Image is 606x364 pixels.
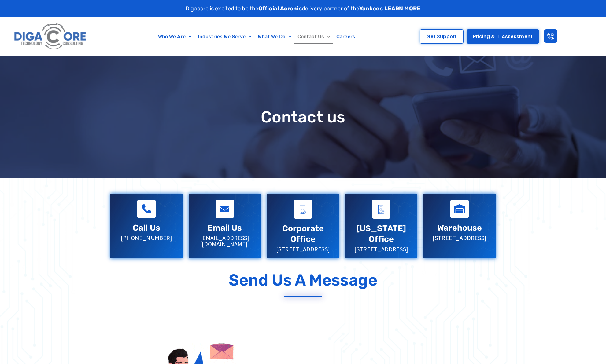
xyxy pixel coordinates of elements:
[294,30,333,44] a: Contact Us
[437,223,482,233] a: Warehouse
[255,30,294,44] a: What We Do
[357,224,406,244] a: [US_STATE] Office
[333,30,358,44] a: Careers
[467,29,539,44] a: Pricing & IT Assessment
[116,235,176,241] p: [PHONE_NUMBER]
[133,223,160,233] a: Call Us
[137,200,156,218] a: Call Us
[107,108,499,126] h1: Contact us
[208,223,242,233] a: Email Us
[473,34,533,39] span: Pricing & IT Assessment
[420,29,463,44] a: Get Support
[426,34,457,39] span: Get Support
[195,235,255,247] p: [EMAIL_ADDRESS][DOMAIN_NAME]
[294,200,312,219] a: Corporate Office
[258,5,302,12] strong: Official Acronis
[12,20,89,53] img: Digacore logo 1
[359,5,383,12] strong: Yankees
[430,235,490,241] p: [STREET_ADDRESS]
[273,246,333,252] p: [STREET_ADDRESS]
[384,5,420,12] a: LEARN MORE
[216,200,234,218] a: Email Us
[195,30,255,44] a: Industries We Serve
[282,224,324,244] a: Corporate Office
[155,30,195,44] a: Who We Are
[119,30,395,44] nav: Menu
[372,200,390,219] a: Virginia Office
[229,271,377,289] p: Send Us a Message
[351,246,411,252] p: [STREET_ADDRESS]
[450,200,469,218] a: Warehouse
[186,5,420,13] p: Digacore is excited to be the delivery partner of the .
